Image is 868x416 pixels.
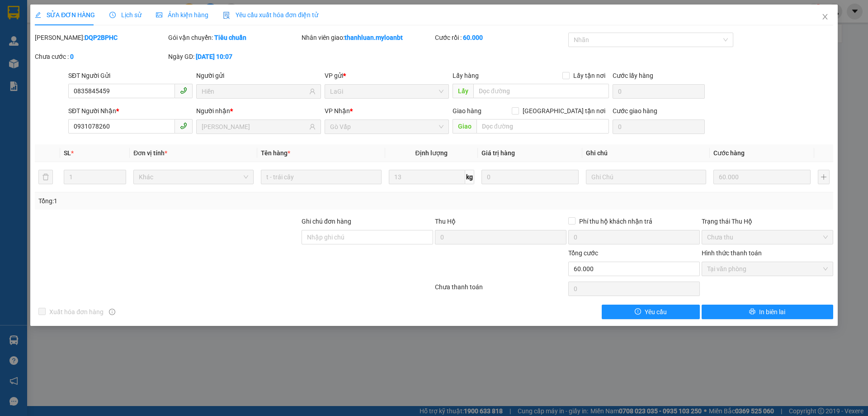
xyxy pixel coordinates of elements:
[613,72,653,79] label: Cước lấy hàng
[133,149,167,157] span: Đơn vị tính
[196,71,321,81] div: Người gửi
[453,84,473,98] span: Lấy
[812,5,838,30] button: Close
[68,106,193,116] div: SĐT Người Nhận
[613,107,657,115] label: Cước giao hàng
[64,149,71,157] span: SL
[223,11,318,19] span: Yêu cầu xuất hóa đơn điện tử
[156,11,208,19] span: Ảnh kiện hàng
[196,106,321,116] div: Người nhận
[818,170,830,184] button: plus
[586,170,706,184] input: Ghi Chú
[821,13,829,20] span: close
[582,144,710,162] th: Ghi chú
[434,282,567,298] div: Chưa thanh toán
[202,122,307,132] input: Tên người nhận
[702,216,833,226] div: Trạng thái Thu Hộ
[325,107,350,115] span: VP Nhận
[309,124,316,130] span: user
[38,196,335,206] div: Tổng: 1
[453,107,481,115] span: Giao hàng
[481,149,515,157] span: Giá trị hàng
[453,119,476,134] span: Giao
[463,34,483,41] b: 60.000
[35,11,95,19] span: SỬA ĐƠN HÀNG
[109,309,115,315] span: info-circle
[453,72,479,79] span: Lấy hàng
[35,52,166,62] div: Chưa cước :
[70,53,74,60] b: 0
[635,308,641,316] span: exclamation-circle
[576,216,656,226] span: Phí thu hộ khách nhận trả
[202,86,307,96] input: Tên người gửi
[109,11,142,19] span: Lịch sử
[214,34,246,41] b: Tiêu chuẩn
[302,33,433,43] div: Nhân viên giao:
[168,52,300,62] div: Ngày GD:
[35,12,41,18] span: edit
[435,33,566,43] div: Cước rồi :
[476,119,609,134] input: Dọc đường
[196,53,232,60] b: [DATE] 10:07
[344,34,403,41] b: thanhluan.myloanbt
[602,305,700,319] button: exclamation-circleYêu cầu
[568,249,598,257] span: Tổng cước
[759,307,785,317] span: In biên lai
[702,305,833,319] button: printerIn biên lai
[156,12,162,18] span: picture
[613,84,705,99] input: Cước lấy hàng
[302,218,351,225] label: Ghi chú đơn hàng
[85,34,118,41] b: DQP2BPHC
[749,308,755,316] span: printer
[707,230,828,244] span: Chưa thu
[702,249,762,257] label: Hình thức thanh toán
[473,84,609,98] input: Dọc đường
[519,106,609,116] span: [GEOGRAPHIC_DATA] tận nơi
[309,88,316,95] span: user
[330,120,443,134] span: Gò Vấp
[180,122,187,129] span: phone
[465,170,474,184] span: kg
[713,149,745,157] span: Cước hàng
[302,230,433,244] input: Ghi chú đơn hàng
[330,85,443,98] span: LaGi
[261,149,290,157] span: Tên hàng
[46,307,107,317] span: Xuất hóa đơn hàng
[613,120,705,134] input: Cước giao hàng
[707,262,828,276] span: Tại văn phòng
[68,71,193,81] div: SĐT Người Gửi
[570,71,609,81] span: Lấy tận nơi
[180,87,187,94] span: phone
[223,12,230,19] img: icon
[109,12,116,18] span: clock-circle
[35,33,166,43] div: [PERSON_NAME]:
[168,33,300,43] div: Gói vận chuyển:
[325,71,449,81] div: VP gửi
[261,170,381,184] input: VD: Bàn, Ghế
[481,170,579,184] input: 0
[435,218,456,225] span: Thu Hộ
[139,170,248,184] span: Khác
[415,149,448,157] span: Định lượng
[713,170,811,184] input: 0
[38,170,53,184] button: delete
[645,307,667,317] span: Yêu cầu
